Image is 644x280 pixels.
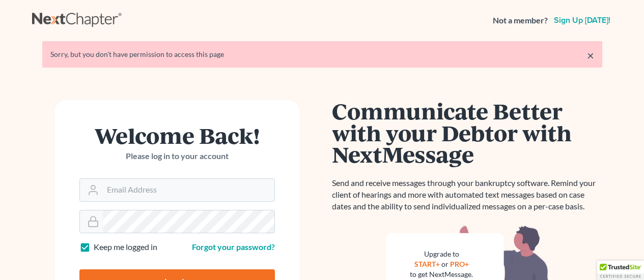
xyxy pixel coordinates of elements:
[192,242,275,252] a: Forgot your password?
[332,100,602,165] h1: Communicate Better with your Debtor with NextMessage
[441,260,449,268] span: or
[79,150,275,162] p: Please log in to your account
[597,261,644,280] div: TrustedSite Certified
[410,269,473,279] div: to get NextMessage.
[410,249,473,259] div: Upgrade to
[50,49,594,59] div: Sorry, but you don't have permission to access this page
[493,15,548,26] strong: Not a member?
[450,260,469,268] a: PRO+
[79,125,275,146] h1: Welcome Back!
[414,260,440,268] a: START+
[332,177,602,212] p: Send and receive messages through your bankruptcy software. Remind your client of hearings and mo...
[552,16,612,24] a: Sign up [DATE]!
[94,241,157,253] label: Keep me logged in
[587,49,594,61] a: ×
[103,179,274,201] input: Email Address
